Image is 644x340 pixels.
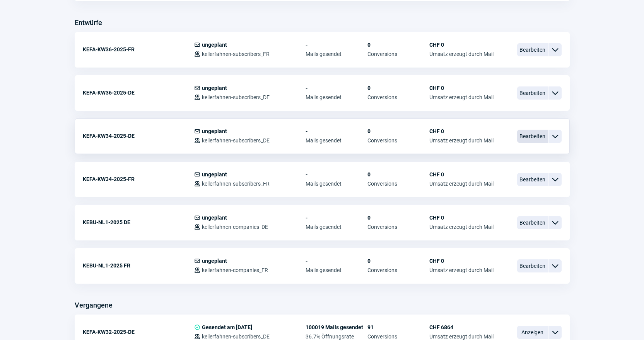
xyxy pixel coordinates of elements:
span: 0 [367,171,429,178]
span: CHF 0 [429,215,494,221]
span: kellerfahnen-subscribers_DE [202,94,270,100]
span: 91 [367,324,429,330]
span: Mails gesendet [306,267,367,273]
span: Bearbeiten [517,173,548,186]
span: ungeplant [202,215,227,221]
span: - [306,42,367,48]
span: Gesendet am [DATE] [202,324,252,330]
span: CHF 0 [429,128,494,134]
span: Mails gesendet [306,181,367,187]
span: kellerfahnen-subscribers_FR [202,51,270,57]
span: Mails gesendet [306,224,367,230]
span: Mails gesendet [306,94,367,100]
span: Conversions [367,181,429,187]
div: KEFA-KW34-2025-FR [83,171,194,187]
span: kellerfahnen-subscribers_FR [202,181,270,187]
span: kellerfahnen-companies_FR [202,267,268,273]
span: - [306,128,367,134]
span: Bearbeiten [517,130,548,143]
span: Umsatz erzeugt durch Mail [429,137,494,144]
span: ungeplant [202,85,227,91]
span: ungeplant [202,128,227,134]
span: - [306,171,367,178]
span: 0 [367,128,429,134]
span: kellerfahnen-subscribers_DE [202,333,270,340]
span: Bearbeiten [517,43,548,56]
span: 0 [367,258,429,264]
span: CHF 0 [429,85,494,91]
div: KEFA-KW36-2025-FR [83,42,194,57]
span: Bearbeiten [517,259,548,272]
span: 36.7% Öffnungsrate [306,333,367,340]
div: KEFA-KW32-2025-DE [83,324,194,340]
span: - [306,258,367,264]
div: KEBU-NL1-2025 FR [83,258,194,273]
span: Conversions [367,333,429,340]
span: CHF 0 [429,171,494,178]
span: Umsatz erzeugt durch Mail [429,181,494,187]
div: KEFA-KW36-2025-DE [83,85,194,100]
span: Conversions [367,94,429,100]
span: ungeplant [202,258,227,264]
span: Umsatz erzeugt durch Mail [429,224,494,230]
span: 100019 Mails gesendet [306,324,367,330]
span: Umsatz erzeugt durch Mail [429,94,494,100]
span: - [306,85,367,91]
span: Conversions [367,137,429,144]
span: Mails gesendet [306,51,367,57]
span: CHF 0 [429,258,494,264]
span: kellerfahnen-subscribers_DE [202,137,270,144]
span: CHF 0 [429,42,494,48]
span: CHF 6864 [429,324,494,330]
h3: Entwürfe [75,17,102,29]
span: - [306,215,367,221]
span: Conversions [367,224,429,230]
div: KEBU-NL1-2025 DE [83,215,194,230]
span: Bearbeiten [517,216,548,229]
span: ungeplant [202,171,227,178]
h3: Vergangene [75,299,113,311]
span: Conversions [367,51,429,57]
span: Bearbeiten [517,86,548,100]
span: kellerfahnen-companies_DE [202,224,268,230]
span: 0 [367,85,429,91]
span: Umsatz erzeugt durch Mail [429,333,494,340]
span: ungeplant [202,42,227,48]
span: Umsatz erzeugt durch Mail [429,267,494,273]
div: KEFA-KW34-2025-DE [83,128,194,144]
span: Mails gesendet [306,137,367,144]
span: Anzeigen [517,326,548,339]
span: Conversions [367,267,429,273]
span: 0 [367,42,429,48]
span: 0 [367,215,429,221]
span: Umsatz erzeugt durch Mail [429,51,494,57]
